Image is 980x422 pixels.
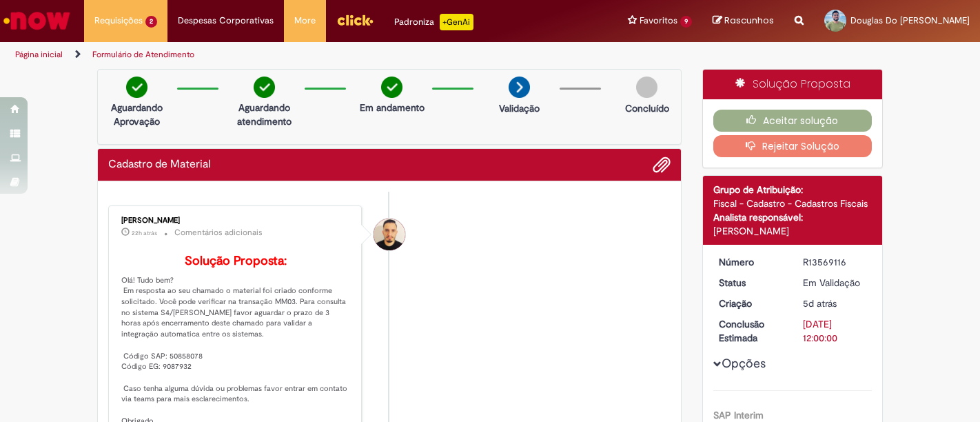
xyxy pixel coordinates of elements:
ul: Trilhas de página [10,42,643,68]
img: arrow-next.png [509,77,530,98]
p: Concluído [625,101,669,115]
a: Formulário de Atendimento [92,49,194,60]
time: 30/09/2025 09:57:03 [132,229,157,237]
span: 5d atrás [803,297,837,310]
span: 22h atrás [132,229,157,237]
div: R13569116 [803,255,867,269]
span: Despesas Corporativas [178,14,274,28]
p: Em andamento [360,101,425,114]
img: check-circle-green.png [381,77,402,98]
img: ServiceNow [1,7,72,34]
div: [DATE] 12:00:00 [803,317,867,345]
div: Solução Proposta [703,70,883,99]
dt: Status [708,276,793,290]
div: Arnaldo Jose Vieira De Melo [374,219,405,250]
div: Padroniza [394,14,473,30]
span: 9 [680,16,692,28]
img: check-circle-green.png [254,77,275,98]
small: Comentários adicionais [174,227,263,239]
p: +GenAi [440,14,473,30]
div: [PERSON_NAME] [713,224,872,238]
p: Aguardando Aprovação [103,101,170,128]
span: Favoritos [640,14,677,28]
h2: Cadastro de Material Histórico de tíquete [108,159,211,171]
div: Fiscal - Cadastro - Cadastros Fiscais [713,197,872,210]
div: 26/09/2025 08:28:45 [803,297,867,310]
p: Aguardando atendimento [231,101,298,128]
span: Rascunhos [724,14,774,27]
span: More [294,14,316,28]
button: Adicionar anexos [653,156,671,174]
button: Rejeitar Solução [713,135,872,157]
div: Grupo de Atribuição: [713,183,872,197]
div: Analista responsável: [713,210,872,224]
span: 2 [145,16,157,28]
a: Rascunhos [713,14,774,28]
time: 26/09/2025 08:28:45 [803,297,837,310]
div: Em Validação [803,276,867,290]
img: img-circle-grey.png [636,77,657,98]
div: [PERSON_NAME] [121,217,351,225]
b: SAP Interim [713,409,764,421]
p: Validação [499,101,540,115]
dt: Conclusão Estimada [708,317,793,345]
a: Página inicial [15,49,63,60]
img: check-circle-green.png [126,77,147,98]
img: click_logo_yellow_360x200.png [336,10,374,30]
dt: Número [708,255,793,269]
dt: Criação [708,297,793,310]
span: Requisições [94,14,143,28]
span: Douglas Do [PERSON_NAME] [850,14,970,26]
b: Solução Proposta: [185,253,287,269]
button: Aceitar solução [713,110,872,132]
